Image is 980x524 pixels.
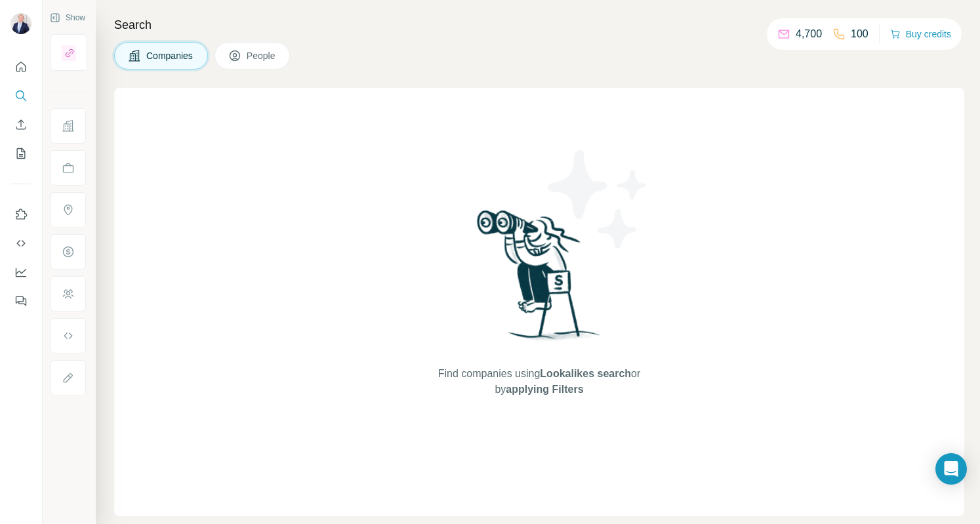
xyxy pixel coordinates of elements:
img: Surfe Illustration - Stars [539,140,657,258]
span: applying Filters [506,384,583,395]
span: Lookalikes search [540,368,631,379]
button: Dashboard [10,260,31,284]
button: Buy credits [890,25,951,43]
div: Open Intercom Messenger [935,453,967,485]
span: Companies [146,49,194,62]
p: 100 [851,26,868,42]
button: My lists [10,142,31,165]
button: Feedback [10,289,31,313]
p: 4,700 [796,26,822,42]
h4: Search [114,16,964,34]
button: Search [10,84,31,108]
img: Surfe Illustration - Woman searching with binoculars [471,207,607,353]
button: Show [41,8,94,28]
button: Enrich CSV [10,113,31,136]
button: Quick start [10,55,31,79]
span: People [247,49,277,62]
span: Find companies using or by [434,366,644,397]
img: Avatar [10,13,31,34]
button: Use Surfe on LinkedIn [10,203,31,226]
button: Use Surfe API [10,232,31,255]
